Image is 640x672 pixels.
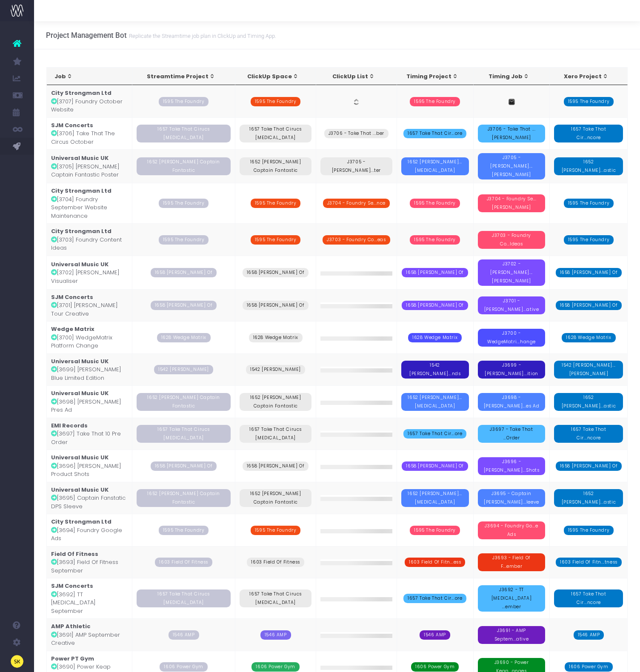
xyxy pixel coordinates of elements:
img: images/default_profile_image.png [11,655,23,668]
span: 1658 [PERSON_NAME] Of [243,301,309,310]
strong: City Strongman Ltd [51,89,111,97]
span: J3697 - Take That ...Order [478,425,546,443]
span: 1657 Take That Cirucs [MEDICAL_DATA] [137,425,231,443]
span: J3705 - [PERSON_NAME]...ter [320,157,392,175]
span: 1628 Wedge Matrix [249,333,303,342]
span: J3704 - Foundry Se...nce [323,199,390,208]
span: 1546 AMP [260,630,291,640]
span: 1652 [PERSON_NAME]...astic [554,489,623,507]
span: J3706 - Take That ...ber [324,129,389,138]
span: 1595 The Foundry [564,199,614,208]
span: 1652 [PERSON_NAME] Captain Fantastic [240,393,311,411]
div: ClickUp List [324,72,384,81]
img: clickup-bw.png [353,99,360,105]
div: Streamtime Project [140,72,222,81]
span: 1658 [PERSON_NAME] Of [556,268,622,277]
span: 1606 Power Gym [251,662,299,672]
span: 1606 Power Gym [160,662,207,672]
span: 1657 Take That Cir...ncore [554,125,623,142]
span: J3700 - WedgeMatri...hange [478,329,546,347]
div: ClickUp Space [243,72,303,81]
span: 1657 Take That Cir...ncore [554,425,623,443]
th: ClickUp Space: activate to sort column ascending [235,68,316,85]
span: J3694 - Foundry Go...e Ads [478,521,546,539]
span: 1658 [PERSON_NAME] Of [556,301,622,310]
span: 1652 [PERSON_NAME]...[MEDICAL_DATA] [401,489,469,507]
span: 1657 Take That Cirucs [MEDICAL_DATA] [240,589,311,607]
th: Timing Job: activate to sort column ascending [474,68,550,85]
th: Job: activate to sort column ascending [47,68,132,85]
small: Replicate the Streamtime job plan in ClickUp and Timing App. [127,31,276,40]
span: J3695 - Captain [PERSON_NAME]...leeve [478,489,546,507]
span: 1542 [PERSON_NAME] [154,365,213,374]
strong: Universal Music UK [51,389,109,397]
strong: Universal Music UK [51,453,109,461]
span: 1595 The Foundry [564,235,614,245]
span: 1603 Field Of Fitn...ess [405,558,465,567]
div: Job [54,72,119,81]
span: 1628 Wedge Matrix [157,333,211,342]
span: 1657 Take That Cirucs [MEDICAL_DATA] [240,425,311,443]
span: 1658 [PERSON_NAME] Of [243,461,309,471]
span: 1658 [PERSON_NAME] Of [151,461,217,471]
span: 1595 The Foundry [159,199,209,208]
div: Timing Project [405,72,460,81]
span: J3693 - Field Of F...ember [478,553,546,571]
td: [3703] Foundry Content Ideas [47,223,132,256]
td: [3693] Field Of Fitness September [47,546,132,578]
span: 1658 [PERSON_NAME] Of [402,301,468,310]
strong: Universal Music UK [51,154,109,162]
th: ClickUp List: activate to sort column ascending [316,68,397,85]
th: Timing Project: activate to sort column ascending [397,68,474,85]
td: [3702] [PERSON_NAME] Visualiser [47,256,132,289]
strong: SJM Concerts [51,582,93,590]
span: 1595 The Foundry [159,526,209,535]
span: 1628 Wedge Matrix [408,333,462,342]
span: J3691 - AMP Septem...ative [478,626,546,644]
span: 1595 The Foundry [564,97,614,106]
span: 1595 The Foundry [251,97,301,106]
strong: EMI Records [51,421,88,430]
div: Xero Project [557,72,614,81]
td: [3706] Take That The Circus October [47,117,132,150]
th: Xero Project: activate to sort column ascending [550,68,628,85]
span: 1603 Field Of Fitness [155,558,212,567]
span: 1652 [PERSON_NAME] Captain Fantastic [240,157,311,175]
span: 1658 [PERSON_NAME] Of [556,461,622,471]
div: Timing Job [481,72,537,81]
span: J3696 - [PERSON_NAME]...Shots [478,457,546,475]
span: 1628 Wedge Matrix [562,333,615,342]
span: 1595 The Foundry [410,199,460,208]
span: 1658 [PERSON_NAME] Of [402,461,468,471]
td: [3696] [PERSON_NAME] Product Shots [47,450,132,482]
span: J3692 - TT [MEDICAL_DATA] ...ember [478,585,546,612]
strong: Universal Music UK [51,357,109,365]
span: 1595 The Foundry [410,235,460,245]
span: 1546 AMP [574,630,604,640]
span: 1595 The Foundry [251,526,301,535]
strong: Wedge Matrix [51,325,94,333]
td: [3705] [PERSON_NAME] Captain Fantastic Poster [47,149,132,183]
td: [3692] TT [MEDICAL_DATA] September [47,578,132,618]
strong: Field Of Fitness [51,550,98,558]
th: Streamtime Project: activate to sort column ascending [132,68,235,85]
span: 1652 [PERSON_NAME]...[MEDICAL_DATA] [401,393,469,411]
strong: City Strongman Ltd [51,187,111,195]
img: timing-bw.png [509,99,515,105]
span: 1542 [PERSON_NAME]...nds [401,361,469,379]
td: [3700] WedgeMatrix Platform Change [47,321,132,353]
strong: Universal Music UK [51,260,109,268]
strong: Universal Music UK [51,486,109,494]
td: [3691] AMP September Creative [47,618,132,651]
span: 1595 The Foundry [251,235,301,245]
span: J3702 - [PERSON_NAME]...[PERSON_NAME] [478,259,546,286]
td: [3695] Captain Fanstatic DPS Sleeve [47,482,132,514]
span: 1652 [PERSON_NAME] Captain Fantastic [137,157,231,175]
strong: SJM Concerts [51,121,93,129]
span: 1658 [PERSON_NAME] Of [151,268,217,277]
span: 1652 [PERSON_NAME]...astic [554,393,623,411]
span: 1657 Take That Cirucs [MEDICAL_DATA] [137,125,231,142]
span: 1652 [PERSON_NAME] Captain Fantastic [137,489,231,507]
td: [3698] [PERSON_NAME] Pres Ad [47,385,132,418]
span: 1652 [PERSON_NAME]...[MEDICAL_DATA] [401,157,469,175]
